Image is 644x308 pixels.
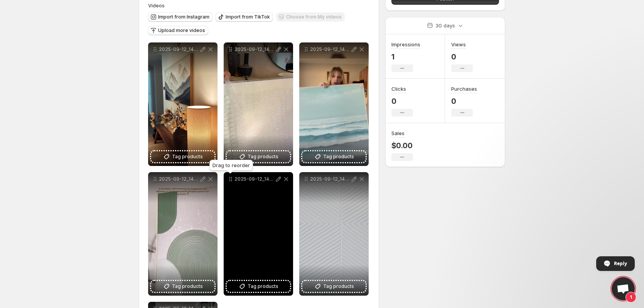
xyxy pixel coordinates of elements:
[451,52,473,61] p: 0
[226,14,270,20] span: Import from TikTok
[148,2,165,8] span: Videos
[302,151,366,162] button: Tag products
[299,172,369,296] div: 2025-09-12_141644_081Tag products
[391,129,405,137] h3: Sales
[172,153,203,161] span: Tag products
[216,12,273,22] button: Import from TikTok
[451,41,466,48] h3: Views
[299,42,369,166] div: 2025-09-12_141742_332Tag products
[391,52,420,61] p: 1
[159,46,199,52] p: 2025-09-12_141703_473
[172,283,203,290] span: Tag products
[227,281,290,292] button: Tag products
[148,26,208,35] button: Upload more videos
[248,283,278,290] span: Tag products
[391,41,420,48] h3: Impressions
[148,12,212,22] button: Import from Instagram
[614,257,627,270] span: Reply
[224,42,293,166] div: 2025-09-12_141751_423Tag products
[451,85,477,93] h3: Purchases
[224,172,293,296] div: 2025-09-12_141719_824Tag products
[310,46,350,52] p: 2025-09-12_141742_332
[391,85,406,93] h3: Clicks
[451,96,477,106] p: 0
[158,14,209,20] span: Import from Instagram
[323,153,354,161] span: Tag products
[435,22,455,29] p: 30 days
[234,46,275,52] p: 2025-09-12_141751_423
[158,27,205,34] span: Upload more videos
[234,176,275,182] p: 2025-09-12_141719_824
[612,277,635,300] div: Open chat
[323,283,354,290] span: Tag products
[148,172,217,296] div: 2025-09-12_141732_774Tag products
[248,153,278,161] span: Tag products
[151,281,214,292] button: Tag products
[151,151,214,162] button: Tag products
[625,292,636,303] span: 1
[227,151,290,162] button: Tag products
[148,42,217,166] div: 2025-09-12_141703_473Tag products
[391,96,413,106] p: 0
[310,176,350,182] p: 2025-09-12_141644_081
[391,141,413,150] p: $0.00
[159,176,199,182] p: 2025-09-12_141732_774
[302,281,366,292] button: Tag products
